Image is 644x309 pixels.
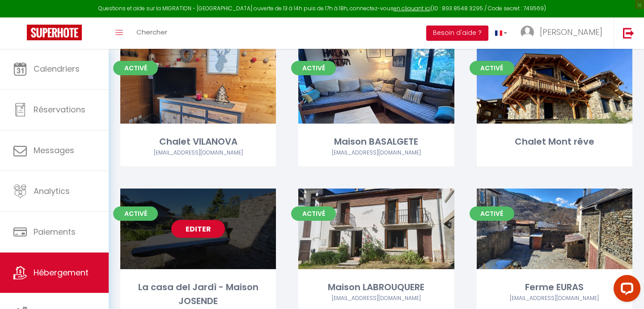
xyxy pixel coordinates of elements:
[34,145,74,156] span: Messages
[120,135,276,149] div: Chalet VILANOVA
[298,280,454,294] div: Maison LABROUQUERE
[34,63,80,74] span: Calendriers
[528,220,581,238] a: Editer
[136,27,167,37] span: Chercher
[528,74,581,92] a: Editer
[120,149,276,157] div: Airbnb
[606,271,644,309] iframe: LiveChat chat widget
[623,27,634,39] img: logout
[477,294,632,303] div: Airbnb
[291,206,336,221] span: Activé
[477,280,632,294] div: Ferme EURAS
[34,104,85,115] span: Réservations
[298,294,454,303] div: Airbnb
[540,26,602,38] span: [PERSON_NAME]
[298,149,454,157] div: Airbnb
[171,220,225,238] a: Editer
[291,61,336,75] span: Activé
[27,25,82,40] img: Super Booking
[34,185,70,197] span: Analytics
[349,220,403,238] a: Editer
[34,267,89,278] span: Hébergement
[113,61,158,75] span: Activé
[394,4,431,12] a: en cliquant ici
[470,206,514,221] span: Activé
[130,17,174,49] a: Chercher
[470,61,514,75] span: Activé
[34,226,76,237] span: Paiements
[171,74,225,92] a: Editer
[477,135,632,149] div: Chalet Mont rêve
[521,26,534,39] img: ...
[349,74,403,92] a: Editer
[113,206,158,221] span: Activé
[426,26,488,41] button: Besoin d'aide ?
[298,135,454,149] div: Maison BASALGETE
[514,17,614,49] a: ... [PERSON_NAME]
[120,280,276,309] div: La casa del Jardì - Maison JOSENDE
